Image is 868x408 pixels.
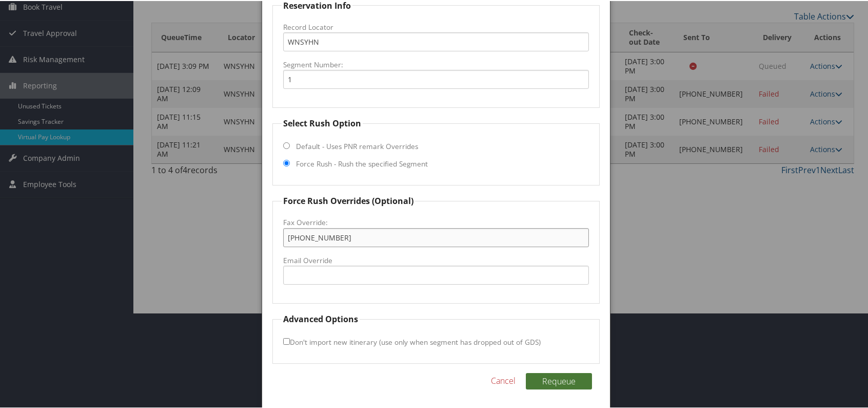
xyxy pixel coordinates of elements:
[491,374,516,386] a: Cancel
[283,331,541,350] label: Don't import new itinerary (use only when segment has dropped out of GDS)
[283,337,290,344] input: Don't import new itinerary (use only when segment has dropped out of GDS)
[283,59,589,69] label: Segment Number:
[296,158,428,168] label: Force Rush - Rush the specified Segment
[526,372,592,388] button: Requeue
[282,194,415,206] legend: Force Rush Overrides (Optional)
[283,21,589,31] label: Record Locator
[282,312,360,324] legend: Advanced Options
[283,254,589,265] label: Email Override
[296,140,418,151] label: Default - Uses PNR remark Overrides
[283,216,589,227] label: Fax Override:
[282,116,363,128] legend: Select Rush Option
